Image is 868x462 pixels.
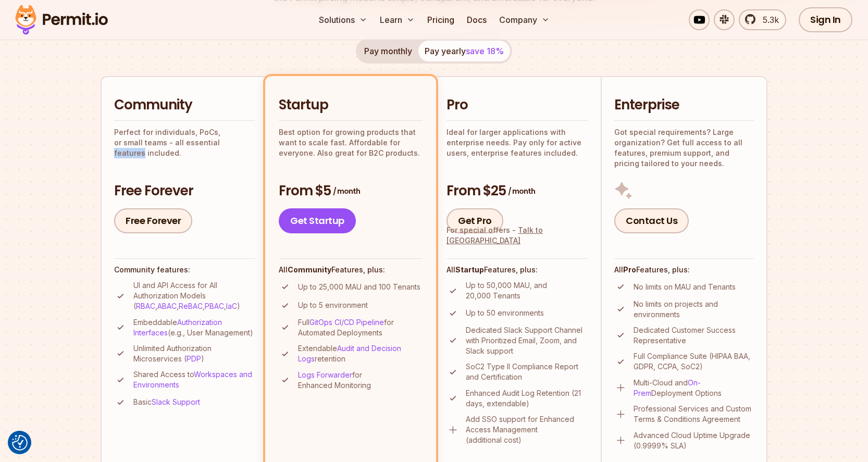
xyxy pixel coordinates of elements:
[614,208,689,233] a: Contact Us
[12,435,28,451] button: Consent Preferences
[614,96,754,115] h2: Enterprise
[455,265,484,274] strong: Startup
[298,343,423,364] p: Extendable retention
[152,397,200,406] a: Slack Support
[279,182,423,201] h3: From $5
[279,265,423,275] h4: All Features, plus:
[333,186,360,196] span: / month
[508,186,535,196] span: / month
[634,325,754,346] p: Dedicated Customer Success Representative
[114,127,255,158] p: Perfect for individuals, PoCs, or small teams - all essential features included.
[133,397,200,407] p: Basic
[466,308,544,318] p: Up to 50 environments
[634,404,754,424] p: Professional Services and Custom Terms & Conditions Agreement
[447,182,588,201] h3: From $25
[634,299,754,320] p: No limits on projects and environments
[133,369,255,390] p: Shared Access to
[634,378,701,397] a: On-Prem
[447,127,588,158] p: Ideal for larger applications with enterprise needs. Pay only for active users, enterprise featur...
[466,414,588,445] p: Add SSO support for Enhanced Access Management (additional cost)
[298,300,368,310] p: Up to 5 environment
[133,317,255,338] p: Embeddable (e.g., User Management)
[309,318,384,327] a: GitOps CI/CD Pipeline
[298,282,420,292] p: Up to 25,000 MAU and 100 Tenants
[298,317,423,338] p: Full for Automated Deployments
[466,280,588,301] p: Up to 50,000 MAU, and 20,000 Tenants
[376,9,419,30] button: Learn
[614,265,754,275] h4: All Features, plus:
[114,265,255,275] h4: Community features:
[358,41,418,61] button: Pay monthly
[466,325,588,356] p: Dedicated Slack Support Channel with Prioritized Email, Zoom, and Slack support
[739,9,786,30] a: 5.3k
[447,225,588,246] div: For special offers -
[279,127,423,158] p: Best option for growing products that want to scale fast. Affordable for everyone. Also great for...
[614,127,754,169] p: Got special requirements? Large organization? Get full access to all features, premium support, a...
[133,318,222,337] a: Authorization Interfaces
[634,351,754,372] p: Full Compliance Suite (HIPAA BAA, GDPR, CCPA, SoC2)
[447,96,588,115] h2: Pro
[114,208,192,233] a: Free Forever
[114,96,255,115] h2: Community
[423,9,458,30] a: Pricing
[495,9,554,30] button: Company
[298,370,352,379] a: Logs Forwarder
[447,265,588,275] h4: All Features, plus:
[466,361,588,382] p: SoC2 Type II Compliance Report and Certification
[279,96,423,115] h2: Startup
[757,14,779,26] span: 5.3k
[114,182,255,201] h3: Free Forever
[133,280,255,311] p: UI and API Access for All Authorization Models ( , , , , )
[179,302,203,310] a: ReBAC
[136,302,155,310] a: RBAC
[799,7,852,32] a: Sign In
[463,9,491,30] a: Docs
[634,430,754,451] p: Advanced Cloud Uptime Upgrade (0.9999% SLA)
[226,302,237,310] a: IaC
[279,208,356,233] a: Get Startup
[466,388,588,409] p: Enhanced Audit Log Retention (21 days, extendable)
[623,265,636,274] strong: Pro
[298,344,401,363] a: Audit and Decision Logs
[12,435,28,451] img: Revisit consent button
[315,9,371,30] button: Solutions
[187,354,201,363] a: PDP
[205,302,224,310] a: PBAC
[634,282,736,292] p: No limits on MAU and Tenants
[133,343,255,364] p: Unlimited Authorization Microservices ( )
[298,370,423,391] p: for Enhanced Monitoring
[157,302,177,310] a: ABAC
[447,208,503,233] a: Get Pro
[634,378,754,398] p: Multi-Cloud and Deployment Options
[288,265,331,274] strong: Community
[10,2,113,38] img: Permit logo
